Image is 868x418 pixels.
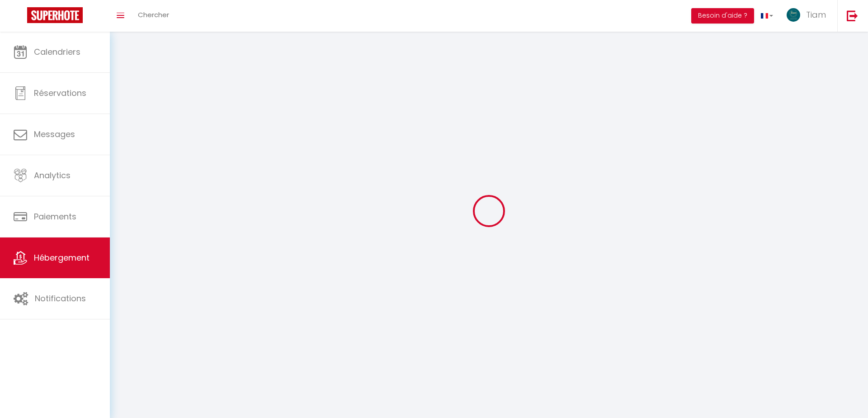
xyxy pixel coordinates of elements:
span: Analytics [34,170,71,181]
span: Paiements [34,211,76,222]
span: Hébergement [34,252,90,263]
span: Calendriers [34,46,80,57]
span: Chercher [138,10,169,19]
button: Besoin d'aide ? [691,8,754,24]
span: Réservations [34,87,86,99]
img: Super Booking [27,7,83,23]
span: Messages [34,128,75,140]
span: Notifications [35,293,86,304]
span: Tiam [806,9,826,20]
img: logout [847,10,858,21]
img: ... [787,8,800,22]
